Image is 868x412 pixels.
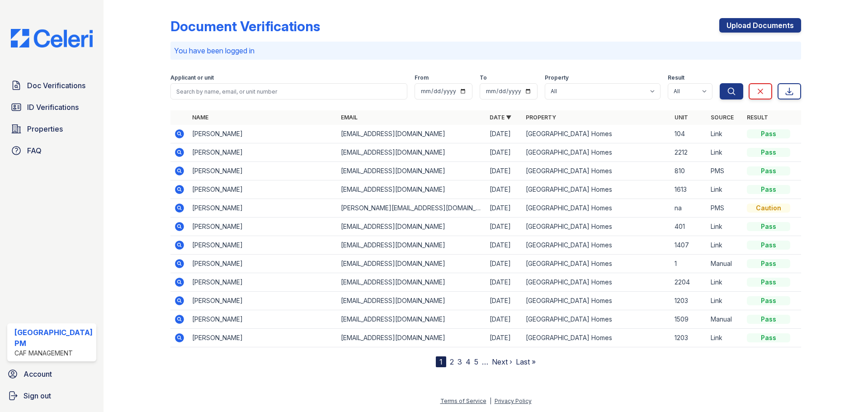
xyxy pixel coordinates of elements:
[747,114,768,121] a: Result
[337,180,486,199] td: [EMAIL_ADDRESS][DOMAIN_NAME]
[707,329,743,347] td: Link
[337,125,486,143] td: [EMAIL_ADDRESS][DOMAIN_NAME]
[522,143,671,162] td: [GEOGRAPHIC_DATA] Homes
[7,98,96,116] a: ID Verifications
[747,259,790,268] div: Pass
[4,387,100,405] a: Sign out
[337,143,486,162] td: [EMAIL_ADDRESS][DOMAIN_NAME]
[337,199,486,218] td: [PERSON_NAME][EMAIL_ADDRESS][DOMAIN_NAME]
[486,125,522,143] td: [DATE]
[671,162,707,180] td: 810
[490,398,491,404] div: |
[522,180,671,199] td: [GEOGRAPHIC_DATA] Homes
[671,273,707,292] td: 2204
[337,329,486,347] td: [EMAIL_ADDRESS][DOMAIN_NAME]
[522,125,671,143] td: [GEOGRAPHIC_DATA] Homes
[7,142,96,160] a: FAQ
[522,218,671,236] td: [GEOGRAPHIC_DATA] Homes
[436,356,446,367] div: 1
[27,102,79,113] span: ID Verifications
[458,357,462,366] a: 3
[27,145,42,156] span: FAQ
[189,125,337,143] td: [PERSON_NAME]
[486,199,522,218] td: [DATE]
[671,236,707,255] td: 1407
[24,369,52,379] span: Account
[707,162,743,180] td: PMS
[671,218,707,236] td: 401
[490,114,511,121] a: Date ▼
[192,114,208,121] a: Name
[747,129,790,138] div: Pass
[522,162,671,180] td: [GEOGRAPHIC_DATA] Homes
[486,180,522,199] td: [DATE]
[522,329,671,347] td: [GEOGRAPHIC_DATA] Homes
[174,45,797,56] p: You have been logged in
[707,143,743,162] td: Link
[189,199,337,218] td: [PERSON_NAME]
[671,255,707,273] td: 1
[337,255,486,273] td: [EMAIL_ADDRESS][DOMAIN_NAME]
[189,310,337,329] td: [PERSON_NAME]
[189,236,337,255] td: [PERSON_NAME]
[707,180,743,199] td: Link
[707,218,743,236] td: Link
[486,329,522,347] td: [DATE]
[14,327,93,349] div: [GEOGRAPHIC_DATA] PM
[707,292,743,310] td: Link
[671,143,707,162] td: 2212
[522,199,671,218] td: [GEOGRAPHIC_DATA] Homes
[337,236,486,255] td: [EMAIL_ADDRESS][DOMAIN_NAME]
[480,74,487,81] label: To
[170,83,407,99] input: Search by name, email, or unit number
[189,162,337,180] td: [PERSON_NAME]
[189,329,337,347] td: [PERSON_NAME]
[189,143,337,162] td: [PERSON_NAME]
[747,222,790,231] div: Pass
[14,349,93,358] div: CAF Management
[189,273,337,292] td: [PERSON_NAME]
[671,329,707,347] td: 1203
[747,278,790,287] div: Pass
[170,74,214,81] label: Applicant or unit
[189,218,337,236] td: [PERSON_NAME]
[747,204,790,213] div: Caution
[415,74,429,81] label: From
[440,398,486,404] a: Terms of Service
[668,74,684,81] label: Result
[526,114,556,121] a: Property
[4,29,100,47] img: CE_Logo_Blue-a8612792a0a2168367f1c8372b55b34899dd931a85d93a1a3d3e32e68fde9ad4.png
[747,166,790,175] div: Pass
[486,236,522,255] td: [DATE]
[486,292,522,310] td: [DATE]
[466,357,471,366] a: 4
[707,199,743,218] td: PMS
[707,255,743,273] td: Manual
[474,357,478,366] a: 5
[486,310,522,329] td: [DATE]
[482,356,488,367] span: …
[7,120,96,138] a: Properties
[170,18,320,34] div: Document Verifications
[671,310,707,329] td: 1509
[7,76,96,95] a: Doc Verifications
[337,162,486,180] td: [EMAIL_ADDRESS][DOMAIN_NAME]
[341,114,358,121] a: Email
[707,125,743,143] td: Link
[671,125,707,143] td: 104
[522,273,671,292] td: [GEOGRAPHIC_DATA] Homes
[522,236,671,255] td: [GEOGRAPHIC_DATA] Homes
[337,310,486,329] td: [EMAIL_ADDRESS][DOMAIN_NAME]
[671,292,707,310] td: 1203
[747,333,790,342] div: Pass
[27,123,63,134] span: Properties
[337,218,486,236] td: [EMAIL_ADDRESS][DOMAIN_NAME]
[545,74,569,81] label: Property
[747,241,790,250] div: Pass
[24,390,51,401] span: Sign out
[189,292,337,310] td: [PERSON_NAME]
[675,114,688,121] a: Unit
[450,357,454,366] a: 2
[4,365,100,383] a: Account
[711,114,734,121] a: Source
